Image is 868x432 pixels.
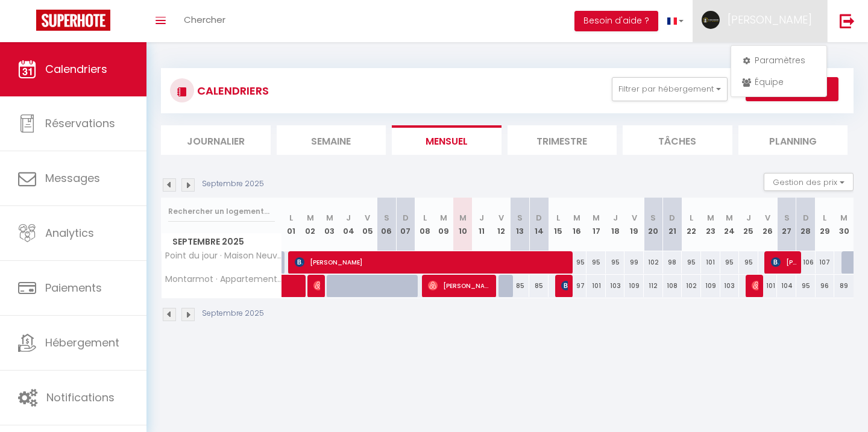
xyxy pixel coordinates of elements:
[277,125,386,155] li: Semaine
[720,275,740,297] div: 103
[796,251,816,274] div: 106
[738,125,848,155] li: Planning
[758,198,778,251] th: 26
[644,275,663,297] div: 112
[796,198,816,251] th: 28
[701,275,720,297] div: 109
[739,251,758,274] div: 95
[46,390,115,405] span: Notifications
[568,275,587,297] div: 97
[163,275,284,284] span: Montarmot · Appartement 9 personnes | Parkings privés
[346,212,351,224] abbr: J
[365,212,370,224] abbr: V
[573,212,580,224] abbr: M
[392,125,502,155] li: Mensuel
[384,212,389,224] abbr: S
[720,251,740,274] div: 95
[644,198,663,251] th: 20
[796,275,816,297] div: 95
[301,198,320,251] th: 02
[194,77,269,104] h3: CALENDRIERS
[606,251,625,274] div: 95
[45,171,100,186] span: Messages
[587,198,606,251] th: 17
[682,198,701,251] th: 22
[606,275,625,297] div: 103
[295,251,571,274] span: [PERSON_NAME]
[739,198,758,251] th: 25
[358,198,377,251] th: 05
[644,251,663,274] div: 102
[663,275,682,297] div: 108
[777,198,796,251] th: 27
[650,212,656,224] abbr: S
[669,212,675,224] abbr: D
[161,125,271,155] li: Journalier
[624,198,644,251] th: 19
[777,275,796,297] div: 104
[491,198,511,251] th: 12
[45,335,119,350] span: Hébergement
[663,198,682,251] th: 21
[568,198,587,251] th: 16
[459,212,467,224] abbr: M
[834,275,854,297] div: 89
[746,212,751,224] abbr: J
[320,198,339,251] th: 03
[45,61,107,77] span: Calendriers
[624,275,644,297] div: 109
[587,251,606,274] div: 95
[612,77,728,101] button: Filtrer par hébergement
[162,233,281,251] span: Septembre 2025
[377,198,397,251] th: 06
[202,178,264,190] p: Septembre 2025
[758,275,778,297] div: 101
[816,275,835,297] div: 96
[529,198,549,251] th: 14
[726,212,733,224] abbr: M
[45,280,102,295] span: Paiements
[834,198,854,251] th: 30
[613,212,618,224] abbr: J
[45,116,115,131] span: Réservations
[339,198,358,251] th: 04
[511,198,530,251] th: 13
[428,274,492,297] span: [PERSON_NAME]
[574,11,658,31] button: Besoin d'aide ?
[168,201,275,222] input: Rechercher un logement...
[663,251,682,274] div: 98
[36,10,110,31] img: Super Booking
[289,212,293,224] abbr: L
[498,212,504,224] abbr: V
[606,198,625,251] th: 18
[440,212,447,224] abbr: M
[701,198,720,251] th: 23
[508,125,617,155] li: Trimestre
[840,13,855,28] img: logout
[453,198,473,251] th: 10
[396,198,415,251] th: 07
[45,225,94,240] span: Analytics
[734,50,823,70] a: Paramètres
[823,212,826,224] abbr: L
[415,198,435,251] th: 08
[624,251,644,274] div: 99
[690,212,693,224] abbr: L
[549,198,568,251] th: 15
[282,198,301,251] th: 01
[561,274,568,297] span: [PERSON_NAME]
[840,212,848,224] abbr: M
[593,212,600,224] abbr: M
[511,275,530,297] div: 85
[423,212,427,224] abbr: L
[682,275,701,297] div: 102
[816,198,835,251] th: 29
[163,251,284,260] span: Point du jour · Maison Neuve 8 personnes | Terrasse & Garage Privé
[313,274,320,297] span: [PERSON_NAME]
[707,212,714,224] abbr: M
[765,212,770,224] abbr: V
[184,13,225,26] span: Chercher
[326,212,333,224] abbr: M
[568,251,587,274] div: 95
[632,212,637,224] abbr: V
